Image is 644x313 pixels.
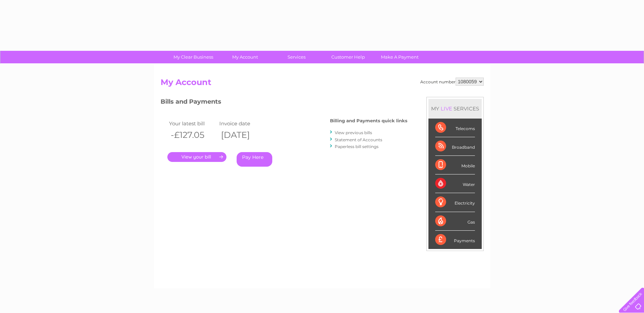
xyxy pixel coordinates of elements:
[435,156,475,174] div: Mobile
[165,51,221,63] a: My Clear Business
[161,78,484,90] h2: My Account
[167,128,218,142] th: -£127.05
[167,152,226,162] a: .
[330,118,407,123] h4: Billing and Payments quick links
[237,152,272,167] a: Pay Here
[420,78,484,86] div: Account number
[217,51,273,63] a: My Account
[269,51,325,63] a: Services
[439,105,454,112] div: LIVE
[161,97,407,109] h3: Bills and Payments
[435,212,475,231] div: Gas
[435,137,475,156] div: Broadband
[435,119,475,137] div: Telecoms
[218,128,268,142] th: [DATE]
[335,130,372,135] a: View previous bills
[167,119,218,128] td: Your latest bill
[435,174,475,193] div: Water
[372,51,428,63] a: Make A Payment
[218,119,268,128] td: Invoice date
[435,193,475,212] div: Electricity
[335,144,379,149] a: Paperless bill settings
[428,99,482,118] div: MY SERVICES
[435,231,475,249] div: Payments
[335,137,382,142] a: Statement of Accounts
[320,51,376,63] a: Customer Help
